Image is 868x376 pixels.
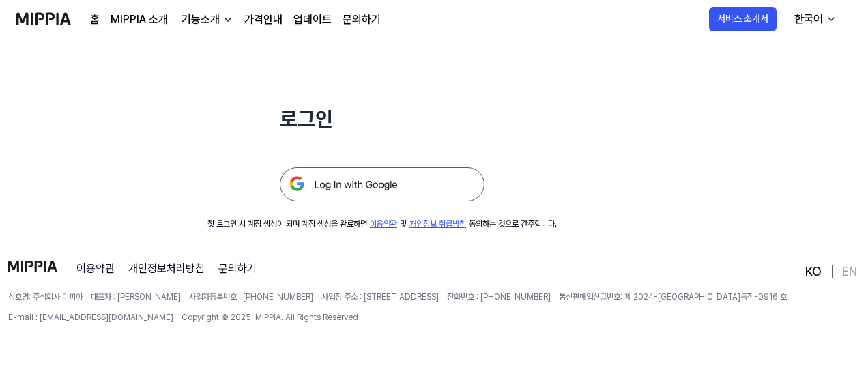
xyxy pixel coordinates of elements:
a: KO [805,263,822,280]
div: 기능소개 [179,12,222,28]
a: 이용약관 [370,219,397,229]
span: 상호명: 주식회사 미피아 [8,291,83,303]
span: 통신판매업신고번호: 제 2024-[GEOGRAPHIC_DATA]동작-0916 호 [559,291,787,303]
img: 구글 로그인 버튼 [280,167,484,201]
a: 업데이트 [293,12,332,28]
span: Copyright © 2025. MIPPIA. All Rights Reserved [182,311,358,323]
button: 서비스 소개서 [709,7,777,31]
button: 기능소개 [179,12,233,28]
a: 문의하기 [343,12,381,28]
div: 한국어 [792,11,826,27]
img: logo [8,261,57,272]
a: 개인정보처리방침 [128,261,205,277]
span: 전화번호 : [PHONE_NUMBER] [447,291,551,303]
a: 개인정보 취급방침 [409,219,466,229]
span: 대표자 : [PERSON_NAME] [91,291,181,303]
a: 가격안내 [244,12,283,28]
span: E-mail : [EMAIL_ADDRESS][DOMAIN_NAME] [8,311,173,323]
button: 한국어 [783,5,845,33]
h1: 로그인 [280,104,484,134]
span: 사업자등록번호 : [PHONE_NUMBER] [189,291,313,303]
a: EN [842,263,857,280]
a: MIPPIA 소개 [111,12,168,28]
a: 이용약관 [76,261,115,277]
div: 첫 로그인 시 계정 생성이 되며 계정 생성을 완료하면 및 동의하는 것으로 간주합니다. [207,218,557,230]
a: 홈 [90,12,100,28]
img: down [222,14,233,25]
a: 문의하기 [218,261,257,277]
span: 사업장 주소 : [STREET_ADDRESS] [321,291,439,303]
